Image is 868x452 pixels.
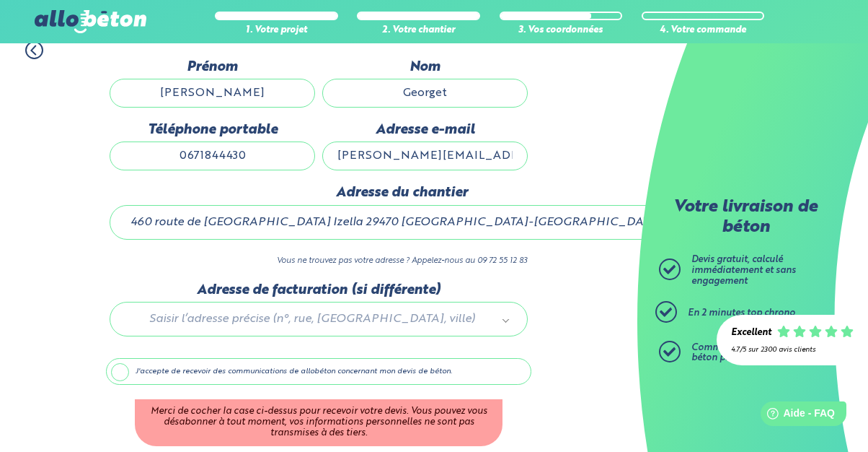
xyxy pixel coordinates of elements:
label: Prénom [110,59,315,75]
span: Devis gratuit, calculé immédiatement et sans engagement [691,255,796,285]
label: Nom [322,59,528,75]
iframe: Help widget launcher [740,396,852,436]
span: 460 route de [GEOGRAPHIC_DATA] Izella 29470 [GEOGRAPHIC_DATA]-[GEOGRAPHIC_DATA] [130,213,660,232]
input: Quel est votre nom de famille ? [322,79,528,108]
p: Votre livraison de béton [663,198,828,238]
label: Adresse du chantier [110,185,694,201]
p: Vous ne trouvez pas votre adresse ? Appelez-nous au 09 72 55 12 83 [110,254,694,268]
input: ex : 0642930817 [110,142,315,170]
div: 2. Votre chantier [357,25,480,36]
label: J'accepte de recevoir des communications de allobéton concernant mon devis de béton. [106,358,531,386]
div: 1. Votre projet [215,25,338,36]
input: ex : contact@allobeton.fr [322,142,528,170]
div: Excellent [731,328,771,339]
div: 4. Votre commande [642,25,765,36]
input: Quel est votre prénom ? [110,79,315,108]
a: 460 route de [GEOGRAPHIC_DATA] Izella 29470 [GEOGRAPHIC_DATA]-[GEOGRAPHIC_DATA] [125,213,679,232]
div: Merci de cocher la case ci-dessus pour recevoir votre devis. Vous pouvez vous désabonner à tout m... [135,399,502,446]
span: Commandez ensuite votre béton prêt à l'emploi [691,343,807,363]
img: allobéton [35,10,146,33]
div: 3. Vos coordonnées [500,25,623,36]
label: Adresse e-mail [322,122,528,138]
span: En 2 minutes top chrono [688,308,795,318]
label: Téléphone portable [110,122,315,138]
div: 4.7/5 sur 2300 avis clients [731,346,854,354]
